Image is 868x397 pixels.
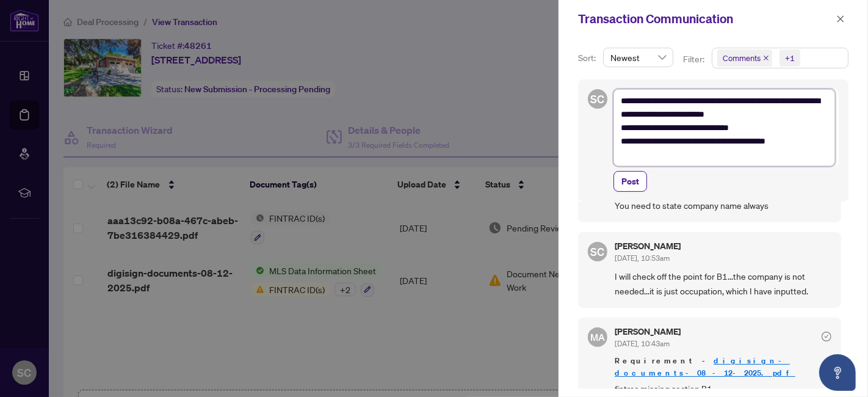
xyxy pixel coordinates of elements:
[615,269,831,298] span: I will check off the point for B1...the company is not needed...it is just occupation, which I ha...
[615,382,831,396] span: fintrac missing section B1
[615,198,831,213] span: You need to state company name always
[578,10,833,28] div: Transaction Communication
[591,243,605,260] span: SC
[615,355,831,379] span: Requirement -
[590,330,605,344] span: MA
[578,51,598,65] p: Sort:
[836,15,845,23] span: close
[615,339,670,348] span: [DATE], 10:43am
[683,53,706,66] p: Filter:
[613,171,647,192] button: Post
[723,52,761,64] span: Comments
[819,354,856,391] button: Open asap
[785,52,795,64] div: +1
[615,253,670,263] span: [DATE], 10:53am
[822,332,831,341] span: check-circle
[763,55,769,61] span: close
[615,242,681,250] h5: [PERSON_NAME]
[615,327,681,336] h5: [PERSON_NAME]
[717,49,772,67] span: Comments
[621,172,639,191] span: Post
[610,48,666,67] span: Newest
[591,90,605,107] span: SC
